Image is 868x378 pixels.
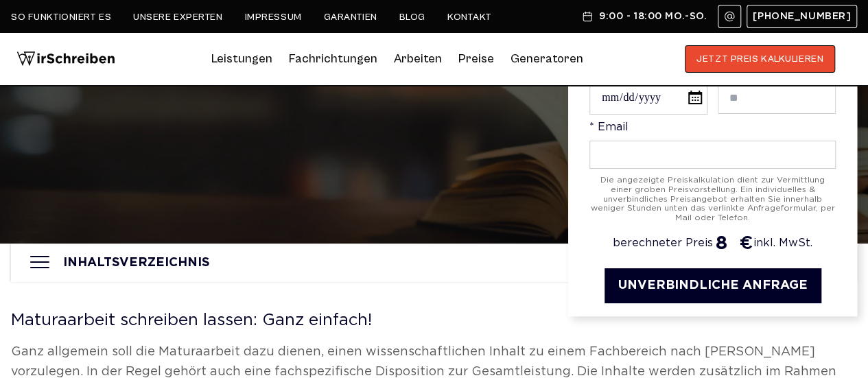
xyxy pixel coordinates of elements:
button: UNVERBINDLICHE ANFRAGE [605,268,821,303]
input: Abgabetermin [589,82,707,114]
a: Unsere Experten [133,12,222,23]
img: logo wirschreiben [16,45,115,73]
a: Impressum [245,12,302,23]
span: 8 [716,233,727,255]
a: Garantien [324,12,377,23]
button: JETZT PREIS KALKULIEREN [685,45,835,73]
a: Kontakt [447,12,492,23]
a: Leistungen [211,48,272,70]
span: berechneter Preis [613,237,713,250]
span: UNVERBINDLICHE ANFRAGE [618,280,808,291]
label: Abgabetermin [589,62,707,115]
a: So funktioniert es [11,12,111,23]
img: Schedule [581,11,594,22]
label: * Email [589,121,836,169]
span: 9:00 - 18:00 Mo.-So. [599,11,707,22]
a: Generatoren [511,48,583,70]
a: Blog [399,12,425,23]
a: Arbeiten [394,48,442,70]
input: * Email [589,141,836,169]
h2: Maturaarbeit schreiben lassen: Ganz einfach! [11,312,857,329]
span: € [740,233,753,255]
img: Email [724,11,735,22]
a: Fachrichtungen [289,48,377,70]
span: inkl. MwSt. [753,237,812,250]
span: [PHONE_NUMBER] [753,11,851,22]
a: [PHONE_NUMBER] [747,5,857,28]
a: Preise [458,51,494,66]
div: Die angezeigte Preiskalkulation dient zur Vermittlung einer groben Preisvorstellung. Ein individu... [589,176,836,223]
